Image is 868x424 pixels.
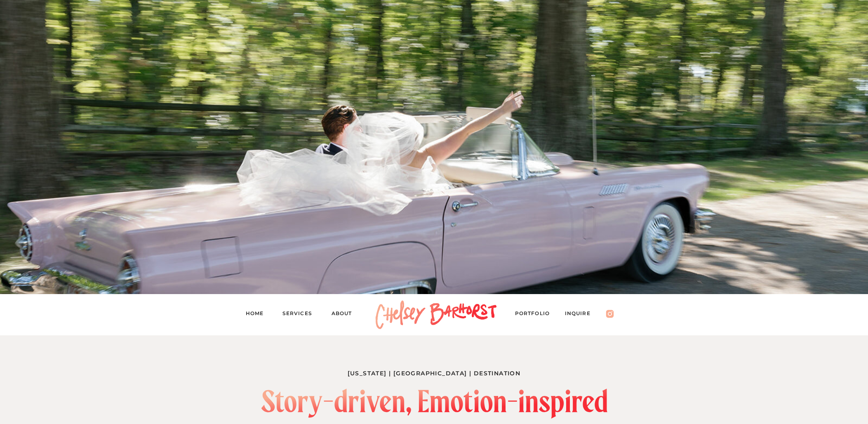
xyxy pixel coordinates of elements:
a: About [332,309,360,320]
a: Services [282,309,320,320]
a: Home [246,309,271,320]
h1: [US_STATE] | [GEOGRAPHIC_DATA] | Destination [346,368,522,377]
a: PORTFOLIO [515,309,558,320]
a: Inquire [565,309,599,320]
